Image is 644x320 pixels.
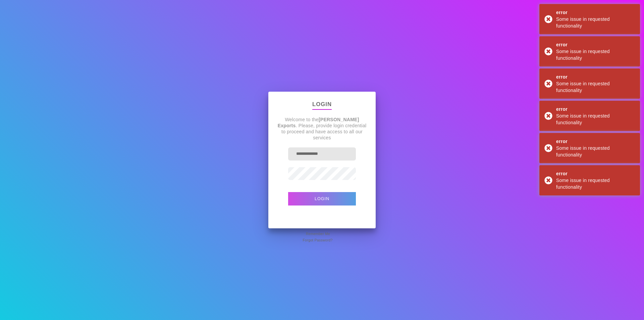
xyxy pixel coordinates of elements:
[556,80,635,94] div: Some issue in requested functionality
[306,230,330,237] span: Remember Me
[288,192,356,205] button: Login
[278,117,359,128] strong: [PERSON_NAME] Exports
[556,138,635,145] div: error
[556,106,635,112] div: error
[556,48,635,61] div: Some issue in requested functionality
[556,41,635,48] div: error
[556,145,635,158] div: Some issue in requested functionality
[556,170,635,177] div: error
[303,237,332,243] span: Forgot Password?
[556,16,635,29] div: Some issue in requested functionality
[276,117,368,141] p: Welcome to the . Please, provide login credential to proceed and have access to all our services
[312,100,332,110] p: Login
[556,74,635,80] div: error
[556,112,635,126] div: Some issue in requested functionality
[556,9,635,16] div: error
[556,177,635,190] div: Some issue in requested functionality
